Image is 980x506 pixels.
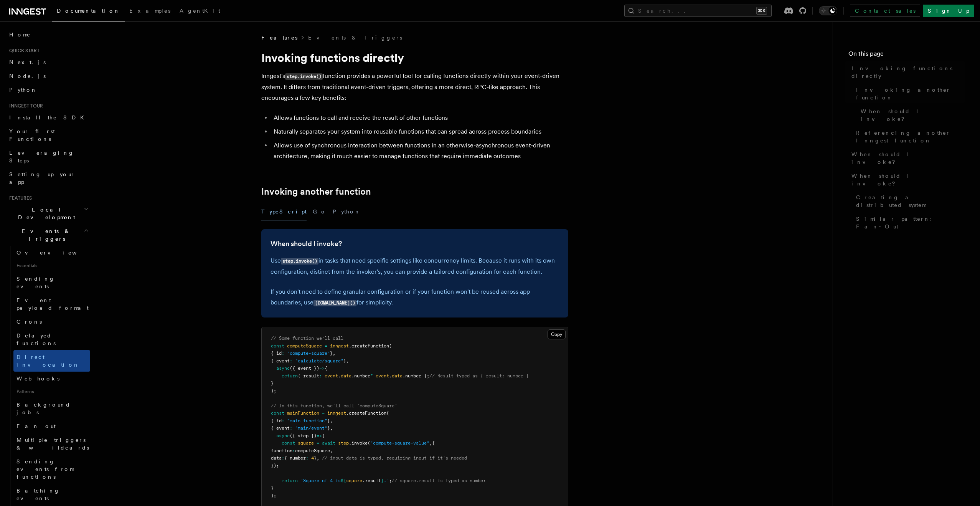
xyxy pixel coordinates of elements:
[9,87,37,93] span: Python
[282,418,284,423] span: :
[16,276,55,289] span: Sending events
[6,224,90,246] button: Events & Triggers
[322,433,325,438] span: {
[287,418,327,423] span: "main-function"
[282,455,284,461] span: :
[327,425,330,431] span: }
[282,478,298,483] span: return
[333,351,335,356] span: ,
[6,203,90,224] button: Local Development
[322,410,325,416] span: =
[16,402,71,415] span: Background jobs
[180,8,220,14] span: AgentKit
[6,83,90,97] a: Python
[298,440,314,446] span: square
[9,171,75,185] span: Setting up your app
[848,49,965,61] h4: On this page
[261,186,371,197] a: Invoking another function
[923,5,974,17] a: Sign Up
[376,373,389,379] span: event
[338,373,341,379] span: .
[271,343,284,349] span: const
[548,329,566,339] button: Copy
[368,440,370,446] span: (
[313,300,356,306] code: [DOMAIN_NAME]()
[16,375,59,382] span: Webhooks
[346,358,349,364] span: ,
[429,373,529,379] span: // Result typed as { result: number }
[858,104,965,126] a: When should I invoke?
[6,55,90,69] a: Next.js
[271,455,282,461] span: data
[853,83,965,104] a: Invoking another function
[261,203,307,220] button: TypeScript
[389,478,392,483] span: ;
[346,410,386,416] span: .createFunction
[322,440,335,446] span: await
[261,71,568,103] p: Inngest's function provides a powerful tool for calling functions directly within your event-driv...
[386,410,389,416] span: (
[13,260,90,272] span: Essentials
[300,478,341,483] span: `Square of 4 is
[819,6,837,15] button: Toggle dark mode
[129,8,170,14] span: Examples
[290,433,317,438] span: ({ step })
[271,255,559,277] p: Use in tasks that need specific settings like concurrency limits. Because it runs with its own co...
[13,246,90,260] a: Overview
[856,215,965,230] span: Similar pattern: Fan-Out
[276,433,290,438] span: async
[271,336,343,341] span: // Some function we'll call
[9,31,31,38] span: Home
[848,169,965,190] a: When should I invoke?
[6,111,90,124] a: Install the SDK
[271,238,342,249] a: When should I invoke?
[6,48,40,54] span: Quick start
[276,365,290,371] span: async
[392,478,486,483] span: // square.result is typed as number
[349,440,368,446] span: .invoke
[271,485,274,491] span: }
[330,418,333,423] span: ,
[13,419,90,433] a: Fan out
[381,478,384,483] span: }
[6,103,43,109] span: Inngest tour
[13,484,90,505] a: Batching events
[317,433,322,438] span: =>
[338,440,349,446] span: step
[624,5,772,17] button: Search...⌘K
[856,193,965,209] span: Creating a distributed system
[271,358,290,364] span: { event
[853,212,965,233] a: Similar pattern: Fan-Out
[325,343,327,349] span: =
[6,124,90,146] a: Your first Functions
[370,440,429,446] span: "compute-square-value"
[13,329,90,350] a: Delayed functions
[341,478,346,483] span: ${
[9,128,55,142] span: Your first Functions
[319,373,322,379] span: :
[6,195,32,201] span: Features
[52,2,125,21] a: Documentation
[271,388,276,394] span: );
[281,258,318,265] code: step.invoke()
[9,73,46,79] span: Node.js
[16,250,96,256] span: Overview
[13,293,90,315] a: Event payload format
[16,437,89,451] span: Multiple triggers & wildcards
[851,150,965,166] span: When should I invoke?
[295,358,343,364] span: "calculate/square"
[319,365,325,371] span: =>
[432,440,435,446] span: {
[429,440,432,446] span: ,
[6,69,90,83] a: Node.js
[271,112,568,123] li: Allows functions to call and receive the result of other functions
[853,126,965,147] a: Referencing another Inngest function
[13,372,90,385] a: Webhooks
[295,425,327,431] span: "main/event"
[271,286,559,308] p: If you don't need to define granular configuration or if your function won't be reused across app...
[271,418,282,423] span: { id
[6,146,90,167] a: Leveraging Steps
[343,358,346,364] span: }
[282,440,295,446] span: const
[271,140,568,162] li: Allows use of synchronous interaction between functions in an otherwise-asynchronous event-driven...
